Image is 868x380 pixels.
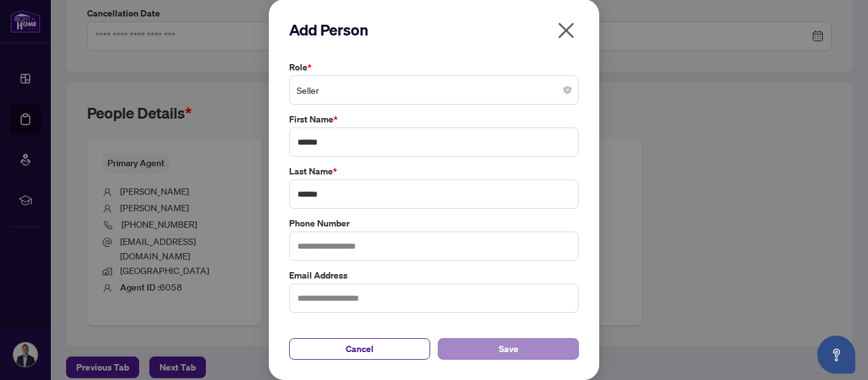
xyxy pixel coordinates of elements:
[346,339,374,359] span: Cancel
[289,20,579,40] h2: Add Person
[289,112,579,126] label: First Name
[817,336,855,374] button: Open asap
[289,268,579,282] label: Email Address
[297,78,571,102] span: Seller
[289,164,579,178] label: Last Name
[289,338,430,360] button: Cancel
[499,339,519,359] span: Save
[289,216,579,230] label: Phone Number
[564,86,571,94] span: close-circle
[289,60,579,74] label: Role
[556,20,576,41] span: close
[438,338,579,360] button: Save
